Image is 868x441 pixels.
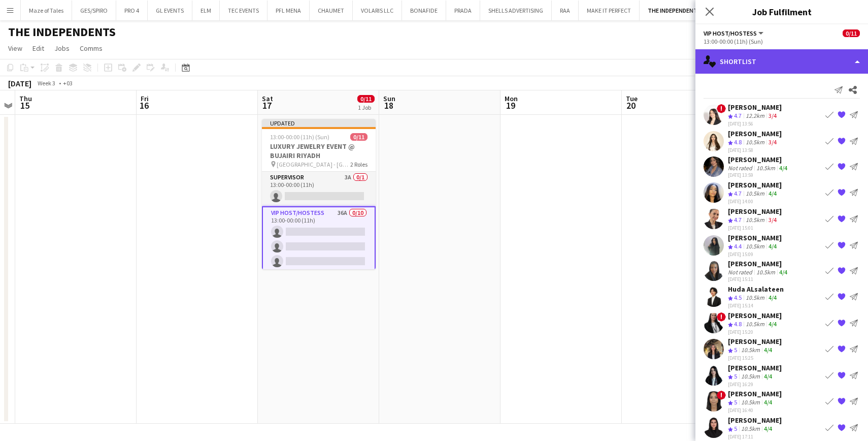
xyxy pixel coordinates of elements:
[744,112,766,120] div: 12.2km
[704,38,860,45] div: 13:00-00:00 (11h) (Sun)
[695,5,868,18] h3: Job Fulfilment
[8,44,22,53] span: View
[18,100,32,111] span: 15
[446,1,480,20] button: PRADA
[21,1,72,20] button: Maze of Tales
[357,95,375,103] span: 0/11
[739,398,762,407] div: 10.5km
[739,346,762,355] div: 10.5km
[734,425,737,432] span: 5
[734,398,737,406] span: 5
[739,372,762,381] div: 10.5km
[19,94,32,103] span: Thu
[579,1,640,20] button: MAKE IT PERFECT
[268,1,310,20] button: PFL MENA
[358,104,374,111] div: 1 Job
[76,42,107,55] a: Comms
[116,1,148,20] button: PRO 4
[728,337,782,346] div: [PERSON_NAME]
[402,1,446,20] button: BONAFIDE
[28,42,48,55] a: Edit
[640,1,710,20] button: THE INDEPENDENTS
[744,190,766,198] div: 10.5km
[72,1,116,20] button: GES/SPIRO
[728,268,754,276] div: Not rated
[728,433,782,440] div: [DATE] 17:11
[262,119,376,269] app-job-card: Updated13:00-00:00 (11h) (Sun)0/11LUXURY JEWELRY EVENT @ BUJAIRI RIYADH [GEOGRAPHIC_DATA] - [GEOG...
[382,100,395,111] span: 18
[695,49,868,74] div: Shortlist
[728,129,782,138] div: [PERSON_NAME]
[754,268,777,276] div: 10.5km
[728,363,782,372] div: [PERSON_NAME]
[717,391,726,400] span: !
[728,172,789,178] div: [DATE] 13:59
[728,302,784,309] div: [DATE] 15:14
[350,161,368,168] span: 2 Roles
[80,44,103,53] span: Comms
[764,425,772,432] app-skills-label: 4/4
[728,416,782,425] div: [PERSON_NAME]
[148,1,192,20] button: GL EVENTS
[744,294,766,302] div: 10.5km
[480,1,552,20] button: SHELLS ADVERTISING
[728,355,782,361] div: [DATE] 15:25
[552,1,579,20] button: RAA
[192,1,220,20] button: ELM
[764,372,772,380] app-skills-label: 4/4
[728,259,789,268] div: [PERSON_NAME]
[744,242,766,251] div: 10.5km
[728,407,782,414] div: [DATE] 16:40
[262,172,376,206] app-card-role: Supervisor3A0/113:00-00:00 (11h)
[744,320,766,329] div: 10.5km
[717,104,726,113] span: !
[277,161,350,168] span: [GEOGRAPHIC_DATA] - [GEOGRAPHIC_DATA]
[139,100,149,111] span: 16
[728,250,782,257] div: [DATE] 15:09
[728,285,784,294] div: Huda ALsalateen
[728,103,782,112] div: [PERSON_NAME]
[769,320,777,328] app-skills-label: 4/4
[728,389,782,398] div: [PERSON_NAME]
[262,94,273,103] span: Sat
[54,44,70,53] span: Jobs
[728,311,782,320] div: [PERSON_NAME]
[764,346,772,354] app-skills-label: 4/4
[704,29,757,37] span: VIP Host/Hostess
[262,142,376,160] h3: LUXURY JEWELRY EVENT @ BUJAIRI RIYADH
[728,328,782,335] div: [DATE] 15:20
[728,146,782,153] div: [DATE] 13:58
[63,79,73,87] div: +03
[728,180,782,190] div: [PERSON_NAME]
[717,312,726,321] span: !
[728,381,782,387] div: [DATE] 16:29
[769,242,777,250] app-skills-label: 4/4
[270,133,329,141] span: 13:00-00:00 (11h) (Sun)
[8,24,116,40] h1: THE INDEPENDENTS
[350,133,368,141] span: 0/11
[728,207,782,216] div: [PERSON_NAME]
[754,164,777,172] div: 10.5km
[503,100,518,111] span: 19
[734,320,742,328] span: 4.8
[310,1,353,20] button: CHAUMET
[262,206,376,375] app-card-role: VIP Host/Hostess36A0/1013:00-00:00 (11h)
[383,94,395,103] span: Sun
[734,346,737,354] span: 5
[728,276,789,282] div: [DATE] 15:11
[353,1,402,20] button: VOLARIS LLC
[769,138,777,146] app-skills-label: 3/4
[141,94,149,103] span: Fri
[843,29,860,37] span: 0/11
[220,1,268,20] button: TEC EVENTS
[8,78,31,88] div: [DATE]
[739,425,762,433] div: 10.5km
[769,216,777,224] app-skills-label: 3/4
[734,242,742,250] span: 4.4
[728,155,789,164] div: [PERSON_NAME]
[32,44,44,53] span: Edit
[260,100,273,111] span: 17
[704,29,765,37] button: VIP Host/Hostess
[624,100,638,111] span: 20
